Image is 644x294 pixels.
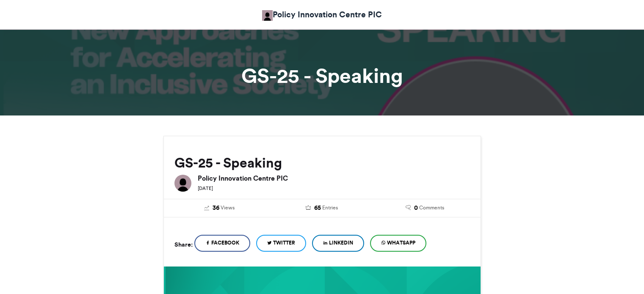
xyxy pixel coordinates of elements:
[198,185,213,191] small: [DATE]
[273,239,295,247] span: Twitter
[262,10,273,21] img: Policy Innovation Centre PIC
[256,235,306,252] a: Twitter
[277,203,367,213] a: 65 Entries
[174,175,191,192] img: Policy Innovation Centre PIC
[174,155,470,170] h2: GS-25 - Speaking
[87,66,557,86] h1: GS-25 - Speaking
[198,175,470,181] h6: Policy Innovation Centre PIC
[414,203,418,213] span: 0
[387,239,415,247] span: WhatsApp
[329,239,353,247] span: LinkedIn
[312,235,364,252] a: LinkedIn
[322,204,338,212] span: Entries
[174,203,265,213] a: 36 Views
[213,203,219,213] span: 36
[419,204,444,212] span: Comments
[262,8,382,21] a: Policy Innovation Centre PIC
[221,204,235,212] span: Views
[211,239,239,247] span: Facebook
[370,235,426,252] a: WhatsApp
[174,239,193,250] h5: Share:
[194,235,250,252] a: Facebook
[314,203,321,213] span: 65
[380,203,470,213] a: 0 Comments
